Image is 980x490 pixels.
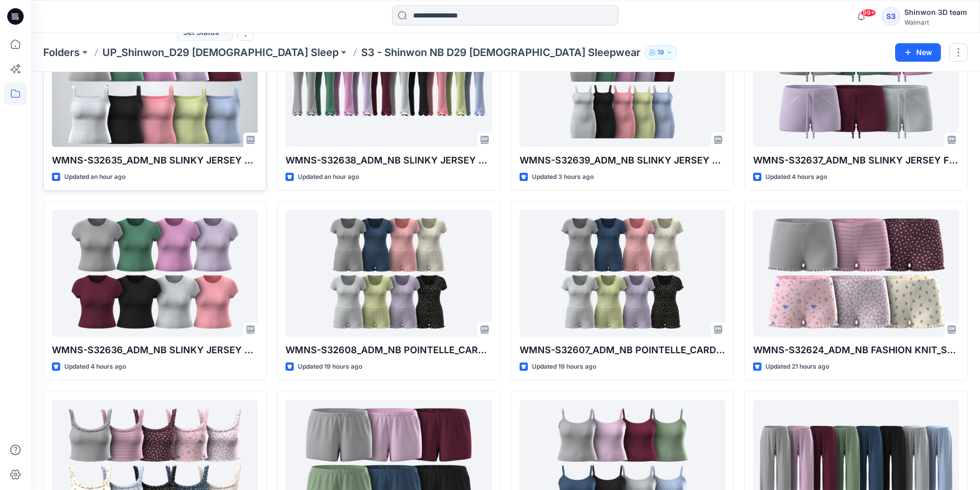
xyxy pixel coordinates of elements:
[861,9,876,17] span: 99+
[532,361,596,372] p: Updated 19 hours ago
[753,343,959,357] p: WMNS-S32624_ADM_NB FASHION KNIT_SHORT
[286,153,491,168] p: WMNS-S32638_ADM_NB SLINKY JERSEY FLARE PANT
[645,45,677,60] button: 19
[298,361,362,372] p: Updated 19 hours ago
[52,210,258,337] a: WMNS-S32636_ADM_NB SLINKY JERSEY BABY TEE
[904,6,967,19] div: Shinwon 3D team
[52,343,258,357] p: WMNS-S32636_ADM_NB SLINKY JERSEY BABY TEE
[753,210,959,337] a: WMNS-S32624_ADM_NB FASHION KNIT_SHORT
[657,47,664,58] p: 19
[532,172,594,183] p: Updated 3 hours ago
[102,45,338,60] a: UP_Shinwon_D29 [DEMOGRAPHIC_DATA] Sleep
[520,153,725,168] p: WMNS-S32639_ADM_NB SLINKY JERSEY SLIP
[298,172,359,183] p: Updated an hour ago
[64,361,126,372] p: Updated 4 hours ago
[765,361,829,372] p: Updated 21 hours ago
[361,45,640,60] p: S3 - Shinwon NB D29 [DEMOGRAPHIC_DATA] Sleepwear
[520,20,725,147] a: WMNS-S32639_ADM_NB SLINKY JERSEY SLIP
[64,172,126,183] p: Updated an hour ago
[52,153,258,168] p: WMNS-S32635_ADM_NB SLINKY JERSEY TANK
[286,343,491,357] p: WMNS-S32608_ADM_NB POINTELLE_CARDI SHORT SET (OPT 2)
[43,45,80,60] a: Folders
[286,20,491,147] a: WMNS-S32638_ADM_NB SLINKY JERSEY FLARE PANT
[520,343,725,357] p: WMNS-S32607_ADM_NB POINTELLE_CARDI SHORT SET (OPT 1)
[52,20,258,147] a: WMNS-S32635_ADM_NB SLINKY JERSEY TANK
[520,210,725,337] a: WMNS-S32607_ADM_NB POINTELLE_CARDI SHORT SET (OPT 1)
[882,7,900,26] div: S3
[753,20,959,147] a: WMNS-S32637_ADM_NB SLINKY JERSEY FITTED SHORT
[753,153,959,168] p: WMNS-S32637_ADM_NB SLINKY JERSEY FITTED SHORT
[286,210,491,337] a: WMNS-S32608_ADM_NB POINTELLE_CARDI SHORT SET (OPT 2)
[895,43,941,62] button: New
[765,172,827,183] p: Updated 4 hours ago
[904,19,967,26] div: Walmart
